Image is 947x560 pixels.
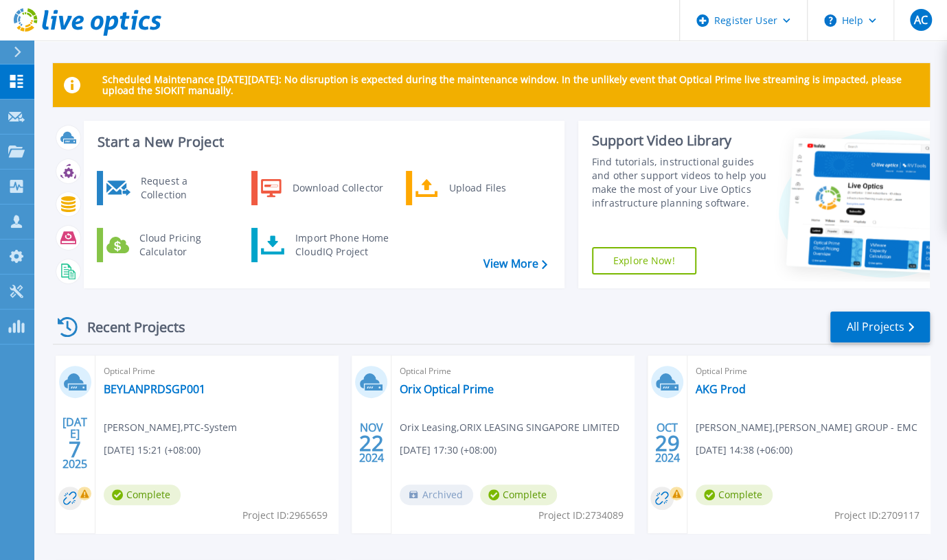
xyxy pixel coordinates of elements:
span: Archived [400,485,473,505]
div: Support Video Library [592,132,767,150]
span: Project ID: 2965659 [242,508,328,523]
p: Scheduled Maintenance [DATE][DATE]: No disruption is expected during the maintenance window. In t... [102,74,919,96]
span: Complete [696,485,773,505]
div: Find tutorials, instructional guides and other support videos to help you make the most of your L... [592,155,767,210]
a: Request a Collection [97,171,238,205]
span: Optical Prime [696,364,922,379]
div: NOV 2024 [358,418,384,468]
span: Optical Prime [104,364,330,379]
a: BEYLANPRDSGP001 [104,382,205,396]
div: Import Phone Home CloudIQ Project [288,231,396,259]
span: 22 [358,437,383,449]
span: [DATE] 15:21 (+08:00) [104,443,201,458]
a: View More [483,257,547,270]
div: Upload Files [442,174,543,202]
span: Complete [480,485,557,505]
div: OCT 2024 [654,418,680,468]
span: [DATE] 17:30 (+08:00) [400,443,497,458]
div: Recent Projects [53,310,204,344]
h3: Start a New Project [98,135,547,150]
div: Request a Collection [134,174,234,202]
span: Project ID: 2734089 [538,508,624,523]
a: Upload Files [406,171,547,205]
span: [PERSON_NAME] , PTC-System [104,420,237,435]
a: All Projects [830,312,930,342]
div: [DATE] 2025 [62,418,88,468]
span: 29 [654,437,679,449]
a: Orix Optical Prime [400,382,494,396]
span: AC [913,14,927,25]
span: Project ID: 2709117 [834,508,920,523]
div: Cloud Pricing Calculator [133,231,234,259]
span: Complete [104,485,181,505]
span: [PERSON_NAME] , [PERSON_NAME] GROUP - EMC [696,420,917,435]
a: Cloud Pricing Calculator [97,228,238,262]
a: AKG Prod [696,382,746,396]
span: Optical Prime [400,364,626,379]
span: [DATE] 14:38 (+06:00) [696,443,792,458]
span: Orix Leasing , ORIX LEASING SINGAPORE LIMITED [400,420,619,435]
div: Download Collector [286,174,389,202]
a: Explore Now! [592,247,696,275]
a: Download Collector [251,171,392,205]
span: 7 [69,443,81,455]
